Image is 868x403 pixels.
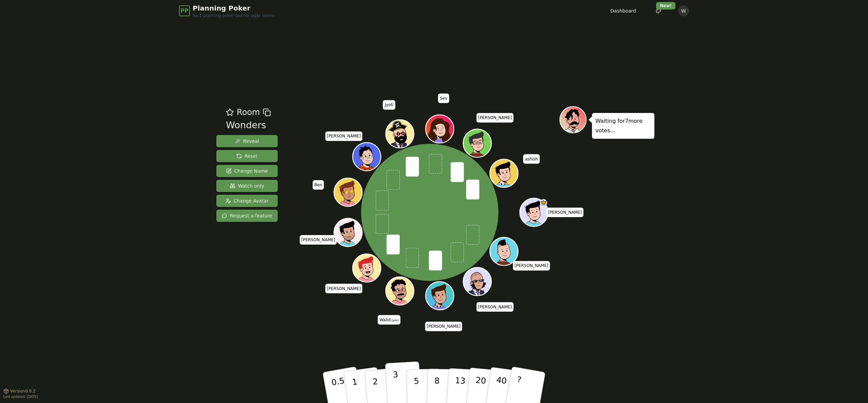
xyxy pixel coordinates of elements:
[678,5,689,16] button: W
[325,284,362,293] span: Click to change your name
[226,118,271,132] div: Wonders
[656,2,675,9] div: New!
[387,278,413,304] button: Click to change your avatar
[595,116,651,135] p: Waiting for 7 more votes...
[216,210,278,222] button: Request a feature
[513,261,550,270] span: Click to change your name
[438,94,449,103] span: Click to change your name
[10,388,36,394] span: Version 0.9.2
[216,150,278,162] button: Reset
[237,106,260,118] span: Room
[391,319,399,322] span: (you)
[425,322,462,331] span: Click to change your name
[523,154,539,164] span: Click to change your name
[235,138,259,145] span: Reveal
[179,3,275,18] a: PPPlanning PokerNo.1 planning poker tool for agile teams
[216,165,278,177] button: Change Name
[313,180,324,190] span: Click to change your name
[652,5,665,17] button: New!
[300,235,337,245] span: Click to change your name
[226,106,234,118] button: Add as favourite
[226,168,268,174] span: Change Name
[193,13,275,18] span: No.1 planning poker tool for agile teams
[3,388,36,394] button: Version0.9.2
[230,183,264,189] span: Watch only
[180,7,188,15] span: PP
[383,100,395,110] span: Click to change your name
[546,208,584,217] span: Click to change your name
[325,131,362,141] span: Click to change your name
[216,195,278,207] button: Change Avatar
[216,135,278,147] button: Reveal
[3,395,38,399] span: Last updated: [DATE]
[225,197,269,204] span: Change Avatar
[610,7,636,14] a: Dashboard
[236,153,258,159] span: Reset
[378,315,400,325] span: Click to change your name
[222,212,272,219] span: Request a feature
[476,113,514,122] span: Click to change your name
[476,302,514,312] span: Click to change your name
[540,199,547,206] span: Julin Patel is the host
[216,180,278,192] button: Watch only
[193,3,275,13] span: Planning Poker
